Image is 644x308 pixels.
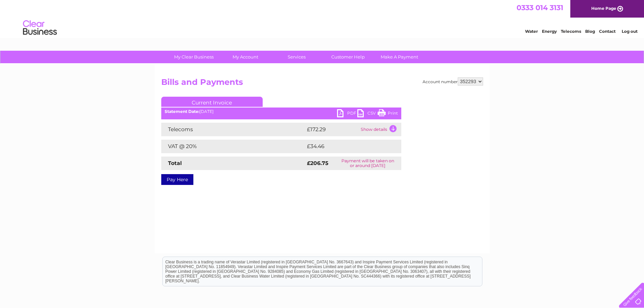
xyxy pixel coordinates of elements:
a: My Clear Business [166,51,222,63]
div: Account number [423,77,483,86]
a: Make A Payment [372,51,427,63]
a: CSV [357,109,378,119]
a: Blog [585,29,595,34]
a: 0333 014 3131 [517,3,563,12]
a: Water [525,29,538,34]
a: Print [378,109,398,119]
a: Pay Here [161,174,193,185]
td: £172.29 [305,123,359,136]
h2: Bills and Payments [161,77,483,90]
a: Energy [542,29,557,34]
td: Telecoms [161,123,305,136]
a: PDF [337,109,357,119]
a: Log out [622,29,638,34]
a: Contact [599,29,616,34]
div: [DATE] [161,109,401,114]
td: Payment will be taken on or around [DATE] [334,157,401,170]
strong: Total [168,160,182,166]
a: Telecoms [561,29,581,34]
td: Show details [359,123,401,136]
td: VAT @ 20% [161,140,305,153]
a: Services [269,51,325,63]
b: Statement Date: [165,109,199,114]
a: Customer Help [320,51,376,63]
strong: £206.75 [307,160,328,166]
img: logo.png [23,18,57,38]
td: £34.46 [305,140,388,153]
a: Current Invoice [161,97,263,107]
div: Clear Business is a trading name of Verastar Limited (registered in [GEOGRAPHIC_DATA] No. 3667643... [163,4,482,33]
a: My Account [217,51,273,63]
